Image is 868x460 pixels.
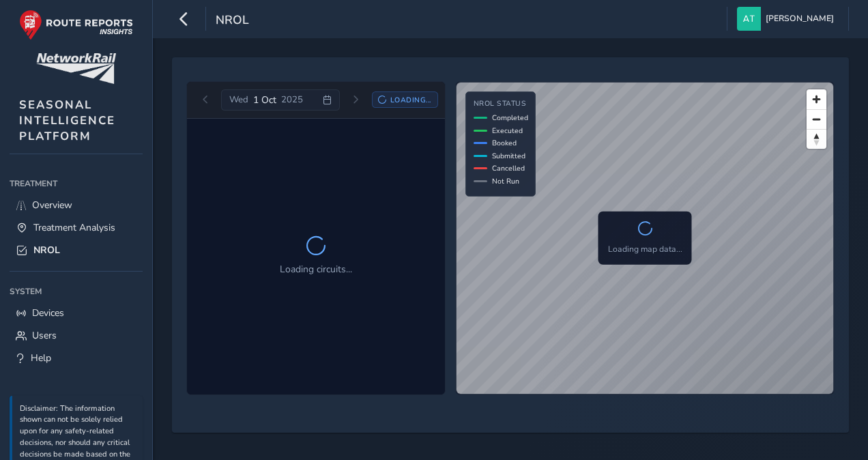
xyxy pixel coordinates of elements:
img: rr logo [19,10,133,40]
span: 1 Oct [253,94,276,106]
img: diamond-layout [737,7,761,31]
p: Loading map data... [608,243,682,255]
span: NROL [33,244,60,257]
span: Booked [492,138,517,148]
a: Devices [10,302,143,324]
span: Not Run [492,176,519,186]
span: Completed [492,113,528,123]
span: Submitted [492,151,525,161]
div: Treatment [10,173,143,194]
span: Wed [229,94,248,106]
a: Overview [10,194,143,216]
span: Loading... [390,95,431,105]
img: customer logo [36,53,116,84]
h4: NROL Status [474,100,528,109]
span: Users [32,329,57,342]
a: Help [10,347,143,369]
div: System [10,281,143,302]
span: [PERSON_NAME] [766,7,834,31]
button: Zoom in [807,89,826,109]
span: Overview [32,199,72,212]
button: Reset bearing to north [807,129,826,149]
span: Executed [492,126,523,136]
span: 2025 [281,94,303,106]
span: NROL [216,12,249,31]
span: SEASONAL INTELLIGENCE PLATFORM [19,97,115,144]
p: Loading circuits... [280,262,352,276]
span: Treatment Analysis [33,221,115,234]
button: Zoom out [807,109,826,129]
canvas: Map [457,83,834,394]
button: [PERSON_NAME] [737,7,839,31]
a: Users [10,324,143,347]
span: Help [31,351,51,364]
span: Devices [32,306,64,319]
span: Cancelled [492,163,525,173]
a: NROL [10,239,143,261]
a: Treatment Analysis [10,216,143,239]
iframe: Intercom live chat [822,414,854,446]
